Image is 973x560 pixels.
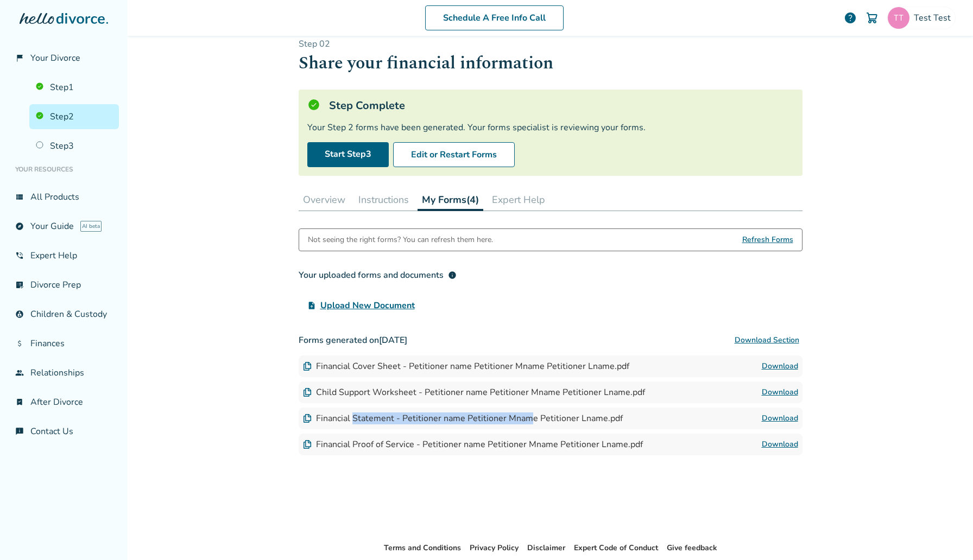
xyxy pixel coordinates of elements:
a: Step2 [29,104,119,129]
a: Expert Code of Conduct [574,543,658,553]
img: Document [303,362,312,371]
li: Your Resources [9,158,119,180]
div: Child Support Worksheet - Petitioner name Petitioner Mname Petitioner Lname.pdf [303,386,645,398]
p: Step 0 2 [299,38,803,50]
span: chat_info [15,427,24,436]
span: Refresh Forms [742,229,793,251]
button: Edit or Restart Forms [393,142,515,167]
button: Expert Help [488,189,549,211]
img: Document [303,388,312,397]
a: list_alt_checkDivorce Prep [9,272,119,297]
div: Your uploaded forms and documents [299,269,457,282]
span: Upload New Document [320,299,415,312]
span: list_alt_check [15,281,24,289]
button: My Forms(4) [418,189,483,211]
button: Instructions [354,189,413,211]
span: info [448,271,457,279]
img: Cart [865,11,879,24]
span: flag_2 [15,54,24,62]
a: Download [762,438,798,451]
img: Document [303,440,312,449]
a: Schedule A Free Info Call [425,5,564,30]
a: attach_moneyFinances [9,331,119,356]
iframe: Chat Widget [919,508,973,560]
a: Download [762,412,798,425]
a: groupRelationships [9,360,119,385]
span: upload_file [307,301,316,310]
a: Download [762,386,798,399]
span: group [15,368,24,377]
li: Give feedback [667,542,717,555]
a: Privacy Policy [470,543,519,553]
div: Financial Statement - Petitioner name Petitioner Mname Petitioner Lname.pdf [303,412,623,424]
a: Start Step3 [307,142,389,167]
div: Not seeing the right forms? You can refresh them here. [308,229,493,251]
a: Step1 [29,75,119,100]
a: chat_infoContact Us [9,419,119,444]
a: Step3 [29,133,119,158]
li: Disclaimer [527,542,565,555]
h5: Step Complete [329,98,405,113]
a: help [844,11,857,24]
span: attach_money [15,339,24,348]
span: explore [15,222,24,231]
a: exploreYour GuideAI beta [9,214,119,239]
h3: Forms generated on [DATE] [299,329,803,351]
button: Overview [299,189,350,211]
span: view_list [15,193,24,201]
span: account_child [15,310,24,319]
a: flag_2Your Divorce [9,46,119,71]
h1: Share your financial information [299,50,803,77]
span: Test Test [914,12,955,24]
span: AI beta [80,221,102,232]
span: bookmark_check [15,398,24,406]
a: Download [762,360,798,373]
span: phone_in_talk [15,251,24,260]
a: bookmark_checkAfter Divorce [9,390,119,415]
div: Your Step 2 forms have been generated. Your forms specialist is reviewing your forms. [307,122,794,133]
img: Document [303,414,312,423]
div: Financial Proof of Service - Petitioner name Petitioner Mname Petitioner Lname.pdf [303,438,643,450]
img: sephiroth.jedidiah@freedrops.org [888,7,909,29]
span: Your Divorce [30,52,80,64]
div: Financial Cover Sheet - Petitioner name Petitioner Mname Petitioner Lname.pdf [303,360,629,372]
a: Terms and Conditions [384,543,461,553]
a: phone_in_talkExpert Help [9,243,119,268]
button: Download Section [731,329,803,351]
a: view_listAll Products [9,184,119,209]
a: account_childChildren & Custody [9,302,119,327]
